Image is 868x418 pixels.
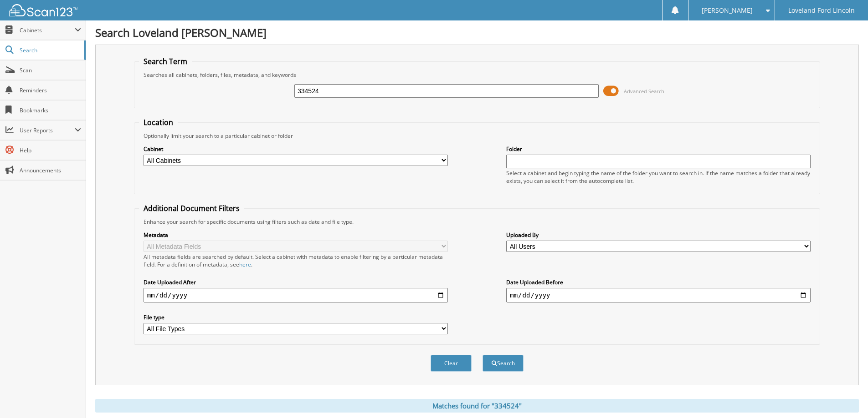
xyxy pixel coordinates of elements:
[20,66,81,74] span: Scan
[95,25,859,40] h1: Search Loveland [PERSON_NAME]
[139,132,815,140] div: Optionally limit your search to a particular cabinet or folder
[139,117,178,127] legend: Location
[506,278,811,286] label: Date Uploaded Before
[144,313,448,321] label: File type
[20,126,75,134] span: User Reports
[144,288,448,302] input: start
[20,26,75,34] span: Cabinets
[239,261,251,268] a: here
[139,56,192,66] legend: Search Term
[144,145,448,153] label: Cabinet
[506,145,811,153] label: Folder
[624,88,664,95] span: Advanced Search
[20,86,81,94] span: Reminders
[20,46,80,54] span: Search
[506,169,811,185] div: Select a cabinet and begin typing the name of the folder you want to search in. If the name match...
[139,203,244,213] legend: Additional Document Filters
[144,253,448,268] div: All metadata fields are searched by default. Select a cabinet with metadata to enable filtering b...
[506,231,811,239] label: Uploaded By
[95,399,859,413] div: Matches found for "334524"
[702,8,753,13] span: [PERSON_NAME]
[431,355,472,372] button: Clear
[20,146,81,154] span: Help
[20,106,81,114] span: Bookmarks
[144,278,448,286] label: Date Uploaded After
[483,355,524,372] button: Search
[788,8,855,13] span: Loveland Ford Lincoln
[20,166,81,174] span: Announcements
[139,218,815,226] div: Enhance your search for specific documents using filters such as date and file type.
[506,288,811,302] input: end
[144,231,448,239] label: Metadata
[9,4,77,16] img: scan123-logo-white.svg
[139,71,815,79] div: Searches all cabinets, folders, files, metadata, and keywords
